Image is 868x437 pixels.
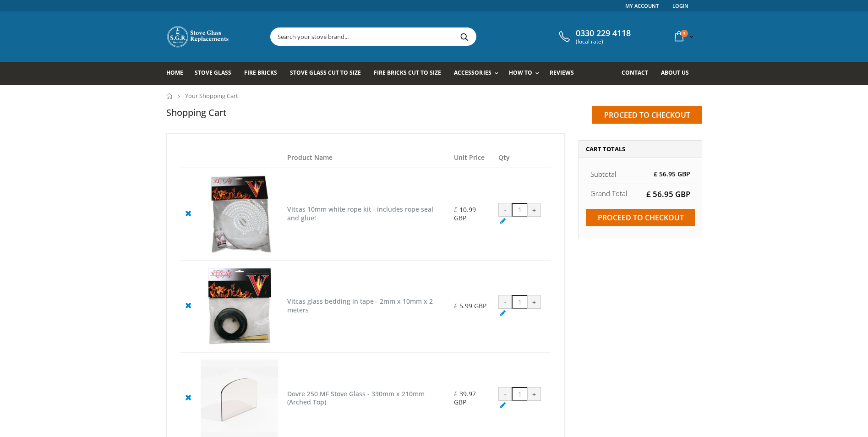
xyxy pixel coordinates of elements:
[283,147,449,168] th: Product Name
[454,69,491,76] span: Accessories
[550,62,581,85] a: Reviews
[509,62,544,85] a: How To
[287,205,433,222] a: Vitcas 10mm white rope kit - includes rope seal and glue!
[166,25,230,48] img: Stove Glass Replacement
[622,62,655,85] a: Contact
[671,27,696,45] a: 3
[244,62,284,85] a: Fire Bricks
[454,205,476,222] span: £ 10.99 GBP
[290,62,368,85] a: Stove Glass Cut To Size
[195,62,238,85] a: Stove Glass
[201,175,278,252] img: Vitcas 10mm white rope kit - includes rope seal and glue!
[681,30,688,37] span: 3
[290,69,361,76] span: Stove Glass Cut To Size
[287,389,425,407] a: Dovre 250 MF Stove Glass - 330mm x 210mm (Arched Top)
[661,62,696,85] a: About us
[590,189,627,198] strong: Grand Total
[527,387,541,401] div: +
[374,62,448,85] a: Fire Bricks Cut To Size
[590,169,616,179] span: Subtotal
[166,69,183,76] span: Home
[509,69,532,76] span: How To
[527,203,541,217] div: +
[166,62,190,85] a: Home
[498,203,512,217] div: -
[592,106,702,124] input: Proceed to checkout
[527,295,541,309] div: +
[201,268,278,345] img: Vitcas glass bedding in tape - 2mm x 10mm x 2 meters
[550,69,574,76] span: Reviews
[454,301,486,310] span: £ 5.99 GBP
[586,145,625,153] span: Cart Totals
[195,69,231,76] span: Stove Glass
[374,69,441,76] span: Fire Bricks Cut To Size
[454,28,475,45] button: Search
[166,93,173,99] a: Home
[185,92,238,100] span: Your Shopping Cart
[646,189,690,199] span: £ 56.95 GBP
[287,297,433,314] a: Vitcas glass bedding in tape - 2mm x 10mm x 2 meters
[498,387,512,401] div: -
[454,389,476,406] span: £ 39.97 GBP
[454,62,502,85] a: Accessories
[166,106,227,119] h1: Shopping Cart
[494,147,550,168] th: Qty
[201,360,278,437] img: Dovre 250 MF Stove Glass - 330mm x 210mm (Arched Top)
[271,28,579,45] input: Search your stove brand...
[449,147,494,168] th: Unit Price
[661,69,689,76] span: About us
[498,295,512,309] div: -
[622,69,648,76] span: Contact
[576,28,631,38] span: 0330 229 4118
[654,169,690,178] span: £ 56.95 GBP
[244,69,277,76] span: Fire Bricks
[576,38,631,45] span: (local rate)
[557,28,631,45] a: 0330 229 4118 (local rate)
[586,209,695,226] input: Proceed to checkout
